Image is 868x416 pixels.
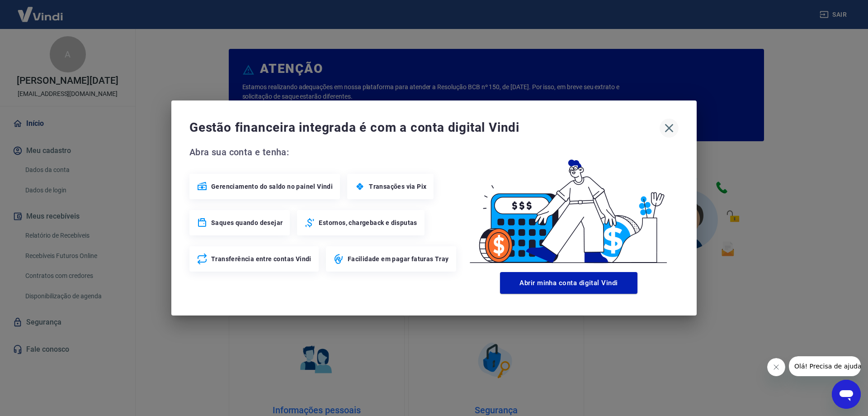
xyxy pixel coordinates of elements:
[189,119,660,137] span: Gestão financeira integrada é com a conta digital Vindi
[319,218,417,227] span: Estornos, chargeback e disputas
[189,145,459,159] span: Abra sua conta e tenha:
[348,254,449,263] span: Facilidade em pagar faturas Tray
[459,145,679,268] img: Good Billing
[767,358,785,376] iframe: Fechar mensagem
[211,254,311,263] span: Transferência entre contas Vindi
[211,182,333,191] span: Gerenciamento do saldo no painel Vindi
[369,182,426,191] span: Transações via Pix
[789,356,861,376] iframe: Mensagem da empresa
[211,218,283,227] span: Saques quando desejar
[500,272,637,294] button: Abrir minha conta digital Vindi
[5,6,76,14] span: Olá! Precisa de ajuda?
[832,380,861,409] iframe: Botão para abrir a janela de mensagens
